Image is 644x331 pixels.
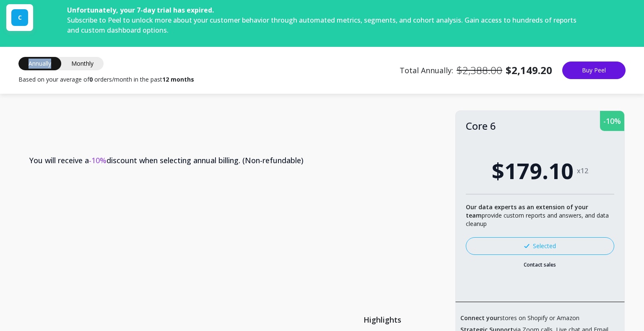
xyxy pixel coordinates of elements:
[466,203,609,228] span: provide custom reports and answers, and data cleanup
[577,167,588,175] span: x12
[466,203,588,219] b: Our data experts as an extension of your team
[400,64,552,77] span: Total Annually:
[457,64,502,77] p: $2,388.00
[506,64,552,77] b: $2,149.20
[61,57,104,70] span: Monthly
[466,262,614,268] a: Contact sales
[524,244,530,248] img: svg+xml;base64,PHN2ZyB3aWR0aD0iMTMiIGhlaWdodD0iMTAiIHZpZXdCb3g9IjAgMCAxMyAxMCIgZmlsbD0ibm9uZSIgeG...
[89,75,93,83] b: 0
[600,111,624,131] div: -10%
[162,75,194,83] b: 12 months
[460,314,579,322] span: stores on Shopify or Amazon
[67,15,576,35] span: Subscribe to Peel to unlock more about your customer behavior through automated metrics, segments...
[89,155,106,165] span: -10%
[18,75,194,84] span: Based on your average of orders/month in the past
[460,314,500,322] b: Connect your
[492,154,574,187] span: $179.10
[18,57,61,70] span: Annually
[466,121,614,131] div: Core 6
[524,242,556,250] div: Selected
[562,62,626,79] button: Buy Peel
[19,141,455,180] th: You will receive a discount when selecting annual billing. (Non-refundable)
[67,5,214,15] span: Unfortunately, your 7-day trial has expired.
[18,13,22,22] span: C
